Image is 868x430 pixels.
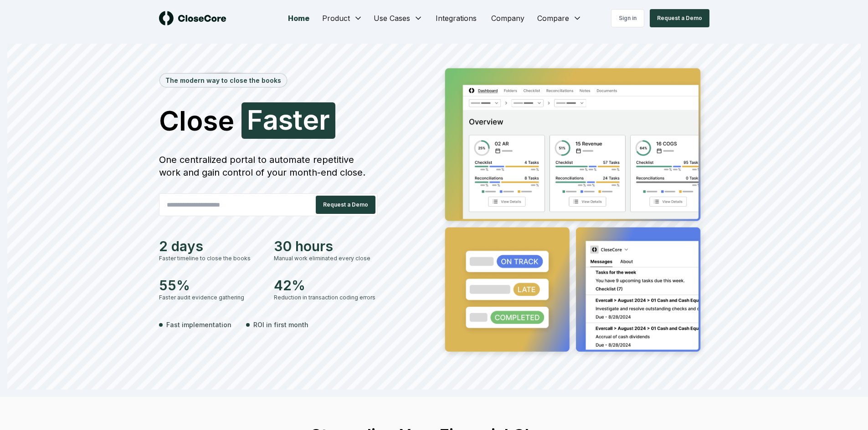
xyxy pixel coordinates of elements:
[293,106,303,133] span: t
[322,13,350,24] span: Product
[159,254,263,263] div: Faster timeline to close the books
[428,9,484,27] a: Integrations
[438,62,709,361] img: Jumbotron
[650,9,709,27] button: Request a Demo
[537,13,569,24] span: Compare
[484,9,532,27] a: Company
[532,9,587,27] button: Compare
[278,106,293,133] span: s
[159,11,226,25] img: logo
[159,153,378,179] div: One centralized portal to automate repetitive work and gain control of your month-end close.
[166,320,231,329] span: Fast implementation
[611,9,644,27] a: Sign in
[263,106,278,133] span: a
[319,106,330,133] span: r
[274,238,378,254] div: 30 hours
[281,9,317,27] a: Home
[303,106,319,133] span: e
[160,74,287,87] div: The modern way to close the books
[159,293,263,302] div: Faster audit evidence gathering
[374,13,410,24] span: Use Cases
[274,277,378,293] div: 42%
[159,107,234,134] span: Close
[368,9,428,27] button: Use Cases
[316,196,375,214] button: Request a Demo
[274,293,378,302] div: Reduction in transaction coding errors
[247,106,263,133] span: F
[274,254,378,263] div: Manual work eliminated every close
[159,277,263,293] div: 55%
[317,9,368,27] button: Product
[159,238,263,254] div: 2 days
[253,320,308,329] span: ROI in first month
